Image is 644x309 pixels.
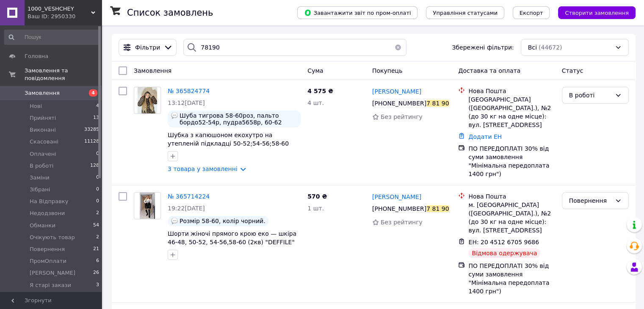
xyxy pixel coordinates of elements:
[558,6,636,19] button: Створити замовлення
[565,10,629,16] span: Створити замовлення
[433,10,498,16] span: Управління статусами
[168,88,210,94] a: № 365824774
[168,205,205,212] span: 19:22[DATE]
[138,87,158,113] img: Фото товару
[372,88,421,95] span: [PERSON_NAME]
[513,6,550,19] button: Експорт
[370,203,445,215] div: [PHONE_NUMBER]
[90,162,99,170] span: 128
[381,219,423,226] span: Без рейтингу
[372,193,421,201] a: [PERSON_NAME]
[307,193,327,200] span: 570 ₴
[468,95,555,129] div: [GEOGRAPHIC_DATA] ([GEOGRAPHIC_DATA].), №2 (до 30 кг на одне місце): вул. [STREET_ADDRESS]
[30,198,68,205] span: На Відправку
[168,166,238,172] a: 3 товара у замовленні
[528,43,537,52] span: Всі
[372,193,421,200] span: [PERSON_NAME]
[25,89,60,97] span: Замовлення
[468,144,555,178] div: ПО ПЕРЕДОПЛАТІ 30% від суми замовлення "Мінімальна передоплата 1400 грн")
[30,246,65,253] span: Повернення
[307,88,333,94] span: 4 575 ₴
[468,87,555,95] div: Нова Пошта
[307,205,324,212] span: 1 шт.
[171,218,178,224] img: :speech_balloon:
[562,67,583,74] span: Статус
[180,218,265,224] span: Розмір 58-60, колір чорний.
[520,10,543,16] span: Експорт
[390,39,406,56] button: Очистить
[168,230,296,254] a: Шорти жіночі прямого крою еко — шкіра 46-48, 50-52, 54-56,58-60 (2кв) "DEFFILE" недорого від прям...
[93,246,99,253] span: 21
[135,43,160,52] span: Фільтри
[96,257,99,265] span: 6
[134,192,161,219] a: Фото товару
[30,102,42,110] span: Нові
[30,186,50,193] span: Зібрані
[458,67,520,74] span: Доставка та оплата
[426,100,449,107] div: 7 81 90
[84,138,99,146] span: 11128
[93,114,99,122] span: 13
[28,13,102,20] div: Ваш ID: 2950330
[468,239,539,246] span: ЕН: 20 4512 6705 9686
[134,87,161,114] a: Фото товару
[134,67,171,74] span: Замовлення
[539,44,562,51] span: (44672)
[468,201,555,235] div: м. [GEOGRAPHIC_DATA] ([GEOGRAPHIC_DATA].), №2 (до 30 кг на одне місце): вул. [STREET_ADDRESS]
[468,133,502,140] a: Додати ЕН
[127,8,213,18] h1: Список замовлень
[96,198,99,205] span: 0
[168,99,205,106] span: 13:12[DATE]
[468,248,540,258] div: Відмова одержувача
[452,43,514,52] span: Збережені фільтри:
[183,39,406,56] input: Пошук за номером замовлення, ПІБ покупця, номером телефону, Email, номером накладної
[468,192,555,201] div: Нова Пошта
[30,174,50,182] span: Заміни
[4,30,100,45] input: Пошук
[304,9,411,17] span: Завантажити звіт по пром-оплаті
[168,132,289,164] a: Шубка з капюшоном екохутро на утепленій підкладці 50-52;54-56;58-60 (4цв) "SEMERENKO" від прямого...
[30,257,66,265] span: ПромОплати
[468,262,555,295] div: ПО ПЕРЕДОПЛАТІ 30% від суми замовлення "Мінімальна передоплата 1400 грн")
[96,234,99,241] span: 2
[25,52,48,60] span: Головна
[96,150,99,158] span: 0
[426,6,504,19] button: Управління статусами
[30,162,53,170] span: В роботі
[30,114,56,122] span: Прийняті
[30,234,75,241] span: Очікують товар
[30,222,55,229] span: Обманки
[28,5,91,13] span: 1000_VESHCHEY
[30,126,56,134] span: Виконані
[372,87,421,96] a: [PERSON_NAME]
[381,113,423,120] span: Без рейтингу
[96,210,99,217] span: 2
[96,281,99,289] span: 3
[140,193,155,219] img: Фото товару
[84,126,99,134] span: 33285
[93,269,99,277] span: 26
[96,102,99,110] span: 4
[180,112,297,126] span: Шуба тигрова 58-60роз, пальто бордо52-54р, пудра5658р, 60-62 чорне.
[30,269,75,277] span: [PERSON_NAME]
[426,205,449,212] div: 7 81 90
[96,186,99,193] span: 0
[372,67,402,74] span: Покупець
[297,6,417,19] button: Завантажити звіт по пром-оплаті
[96,174,99,182] span: 0
[30,210,65,217] span: Недодзвони
[30,281,71,289] span: Я старі закази
[30,138,58,146] span: Скасовані
[370,97,445,109] div: [PHONE_NUMBER]
[93,222,99,229] span: 54
[569,196,611,205] div: Повернення
[550,9,636,16] a: Створити замовлення
[171,112,178,119] img: :speech_balloon:
[168,193,210,200] a: № 365714224
[569,91,611,100] div: В роботі
[30,150,56,158] span: Оплачені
